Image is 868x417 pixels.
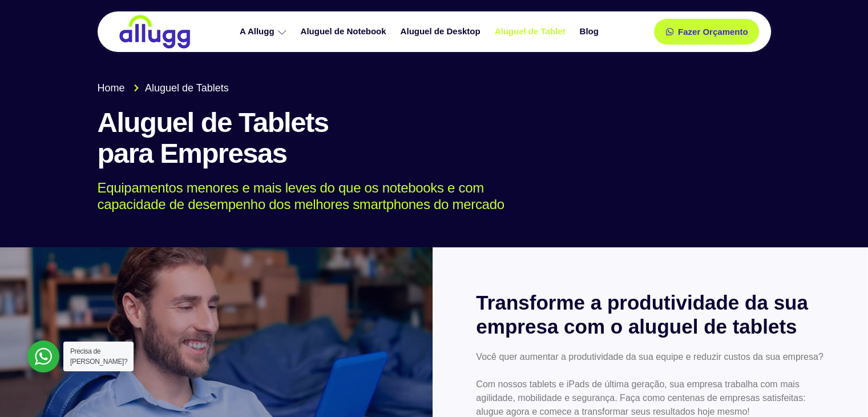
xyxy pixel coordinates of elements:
[663,271,868,417] div: Widget de chat
[234,22,295,42] a: A Allugg
[98,180,754,213] p: Equipamentos menores e mais leves do que os notebooks e com capacidade de desempenho dos melhores...
[395,22,489,42] a: Aluguel de Desktop
[476,291,824,339] h2: Transforme a produtividade da sua empresa com o aluguel de tablets
[295,22,395,42] a: Aluguel de Notebook
[663,271,868,417] iframe: Chat Widget
[118,14,192,49] img: locação de TI é Allugg
[142,81,229,96] span: Aluguel de Tablets
[98,107,771,169] h1: Aluguel de Tablets para Empresas
[98,81,125,96] span: Home
[489,22,574,42] a: Aluguel de Tablet
[574,22,607,42] a: Blog
[678,27,748,36] span: Fazer Orçamento
[70,347,127,366] span: Precisa de [PERSON_NAME]?
[654,19,760,45] a: Fazer Orçamento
